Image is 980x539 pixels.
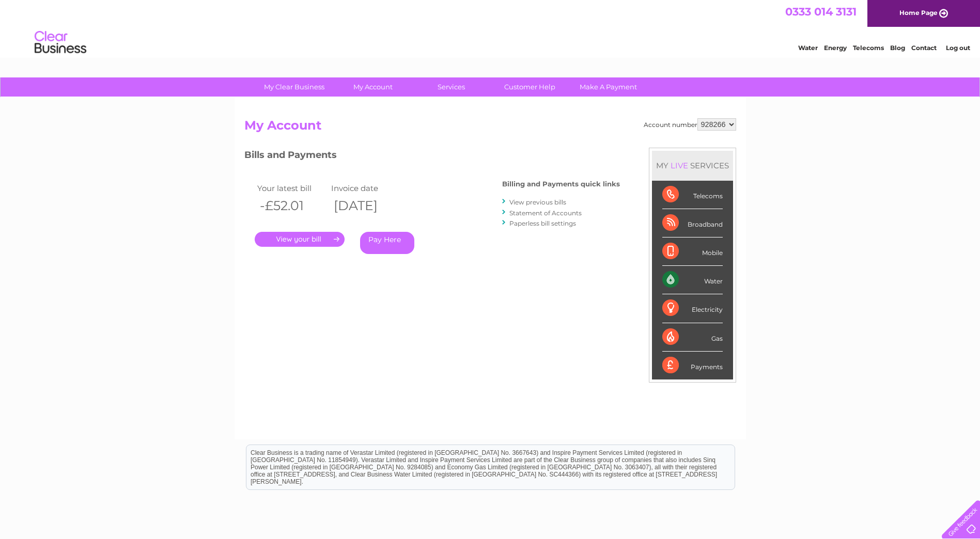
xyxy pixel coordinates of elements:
[853,44,884,52] a: Telecoms
[652,151,733,180] div: MY SERVICES
[662,209,723,237] div: Broadband
[890,44,905,52] a: Blog
[566,77,651,97] a: Make A Payment
[509,209,582,217] a: Statement of Accounts
[644,118,736,131] div: Account number
[946,44,970,52] a: Log out
[662,294,723,323] div: Electricity
[246,6,735,50] div: Clear Business is a trading name of Verastar Limited (registered in [GEOGRAPHIC_DATA] No. 3667643...
[329,181,403,195] td: Invoice date
[330,77,415,97] a: My Account
[824,44,847,52] a: Energy
[409,77,494,97] a: Services
[662,237,723,266] div: Mobile
[509,219,576,227] a: Paperless bill settings
[798,44,818,52] a: Water
[252,77,337,97] a: My Clear Business
[662,181,723,209] div: Telecoms
[785,5,857,18] a: 0333 014 3131
[255,195,329,216] th: -£52.01
[255,232,345,247] a: .
[668,161,690,170] div: LIVE
[662,352,723,379] div: Payments
[662,323,723,352] div: Gas
[911,44,937,52] a: Contact
[244,148,620,166] h3: Bills and Payments
[34,27,87,58] img: logo.png
[360,232,414,254] a: Pay Here
[255,181,329,195] td: Your latest bill
[329,195,403,216] th: [DATE]
[487,77,572,97] a: Customer Help
[662,266,723,294] div: Water
[502,180,620,188] h4: Billing and Payments quick links
[244,118,736,138] h2: My Account
[509,198,566,206] a: View previous bills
